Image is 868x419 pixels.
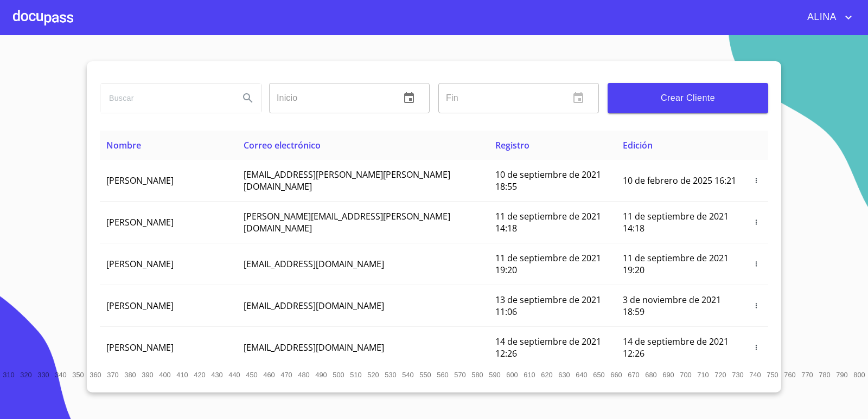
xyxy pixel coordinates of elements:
[506,371,518,379] span: 600
[333,371,344,379] span: 500
[628,371,639,379] span: 670
[610,371,622,379] span: 660
[816,366,833,384] button: 780
[159,371,170,379] span: 400
[208,366,226,384] button: 430
[495,252,601,276] span: 11 de septiembre de 2021 19:20
[87,366,104,384] button: 360
[645,371,656,379] span: 680
[107,371,118,379] span: 370
[278,366,295,384] button: 470
[623,139,653,151] span: Edición
[616,91,759,106] span: Crear Cliente
[106,175,174,186] span: [PERSON_NAME]
[495,294,601,318] span: 13 de septiembre de 2021 11:06
[312,366,330,384] button: 490
[156,366,174,384] button: 400
[350,371,361,379] span: 510
[495,210,601,234] span: 11 de septiembre de 2021 14:18
[608,366,625,384] button: 660
[52,366,69,384] button: 340
[37,371,49,379] span: 330
[764,366,781,384] button: 750
[521,366,538,384] button: 610
[235,85,261,111] button: Search
[419,371,431,379] span: 550
[784,371,795,379] span: 760
[623,336,729,359] span: 14 de septiembre de 2021 12:26
[434,366,451,384] button: 560
[642,366,660,384] button: 680
[781,366,799,384] button: 760
[746,366,764,384] button: 740
[677,366,694,384] button: 700
[556,366,573,384] button: 630
[244,300,384,312] span: [EMAIL_ADDRESS][DOMAIN_NAME]
[590,366,608,384] button: 650
[124,371,136,379] span: 380
[122,366,139,384] button: 380
[194,371,205,379] span: 420
[263,371,275,379] span: 460
[495,169,601,192] span: 10 de septiembre de 2021 18:55
[680,371,691,379] span: 700
[767,371,778,379] span: 750
[367,371,379,379] span: 520
[836,371,847,379] span: 790
[106,216,174,228] span: [PERSON_NAME]
[72,371,84,379] span: 350
[244,139,321,151] span: Correo electrónico
[623,294,721,318] span: 3 de noviembre de 2021 18:59
[295,366,312,384] button: 480
[749,371,761,379] span: 740
[625,366,642,384] button: 670
[365,366,382,384] button: 520
[106,258,174,270] span: [PERSON_NAME]
[3,371,14,379] span: 310
[211,371,222,379] span: 430
[451,366,469,384] button: 570
[437,371,448,379] span: 560
[486,366,503,384] button: 590
[20,371,31,379] span: 320
[503,366,521,384] button: 600
[35,366,52,384] button: 330
[142,371,153,379] span: 390
[623,210,729,234] span: 11 de septiembre de 2021 14:18
[469,366,486,384] button: 580
[139,366,156,384] button: 390
[714,371,726,379] span: 720
[471,371,483,379] span: 580
[347,366,365,384] button: 510
[382,366,399,384] button: 530
[385,371,396,379] span: 530
[495,139,529,151] span: Registro
[69,366,87,384] button: 350
[315,371,327,379] span: 490
[694,366,712,384] button: 710
[454,371,465,379] span: 570
[573,366,590,384] button: 640
[819,371,830,379] span: 780
[17,366,35,384] button: 320
[660,366,677,384] button: 690
[226,366,243,384] button: 440
[799,366,816,384] button: 770
[576,371,587,379] span: 640
[330,366,347,384] button: 500
[243,366,260,384] button: 450
[851,366,868,384] button: 800
[100,83,231,113] input: search
[174,366,191,384] button: 410
[558,371,570,379] span: 630
[176,371,188,379] span: 410
[417,366,434,384] button: 550
[608,83,768,113] button: Crear Cliente
[729,366,746,384] button: 730
[801,371,813,379] span: 770
[104,366,122,384] button: 370
[541,371,552,379] span: 620
[106,139,141,151] span: Nombre
[524,371,535,379] span: 610
[732,371,743,379] span: 730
